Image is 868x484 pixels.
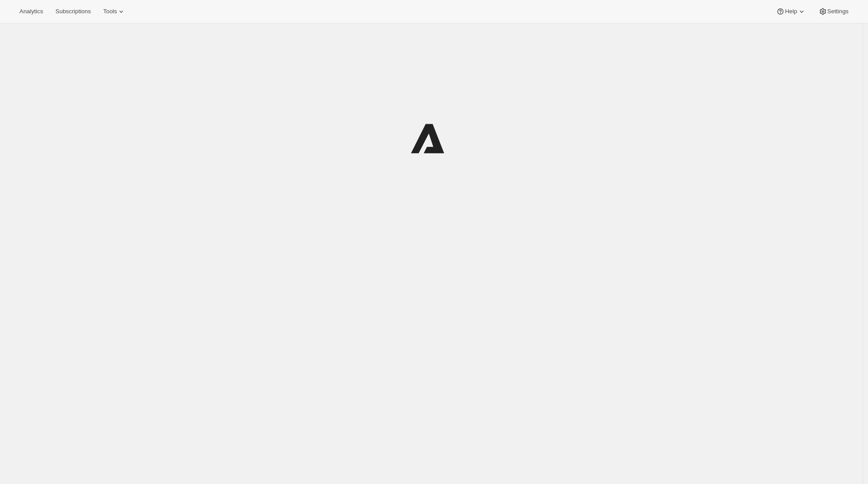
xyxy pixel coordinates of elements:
[98,5,131,18] button: Tools
[55,8,91,15] span: Subscriptions
[785,8,797,15] span: Help
[103,8,117,15] span: Tools
[19,8,43,15] span: Analytics
[813,5,854,18] button: Settings
[14,5,48,18] button: Analytics
[827,8,849,15] span: Settings
[50,5,96,18] button: Subscriptions
[771,5,811,18] button: Help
